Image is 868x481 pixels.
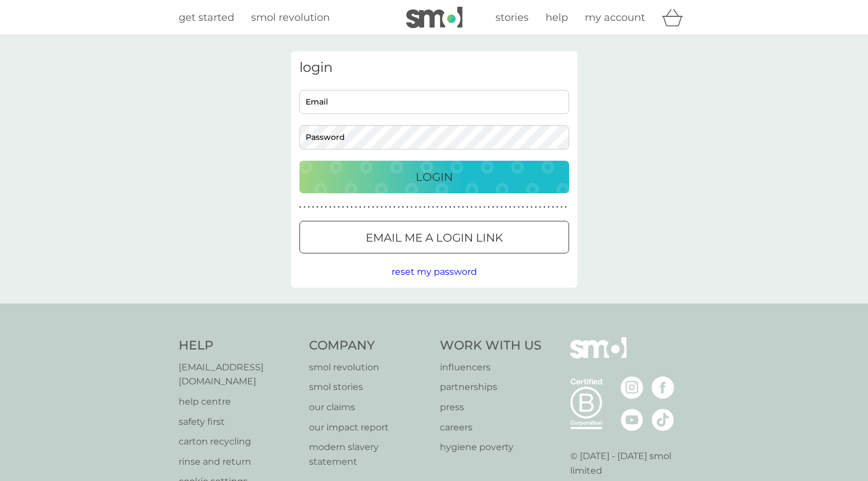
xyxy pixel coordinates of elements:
[440,337,542,355] h4: Work With Us
[179,360,298,389] a: [EMAIL_ADDRESS][DOMAIN_NAME]
[406,205,408,210] p: ●
[346,205,348,210] p: ●
[505,205,507,210] p: ●
[308,205,310,210] p: ●
[552,205,554,210] p: ●
[393,205,396,210] p: ●
[543,205,546,210] p: ●
[652,409,674,431] img: visit the smol Tiktok page
[179,11,234,24] span: get started
[453,205,456,210] p: ●
[585,11,645,24] span: my account
[376,205,379,210] p: ●
[179,434,298,449] a: carton recycling
[517,205,520,210] p: ●
[501,205,503,210] p: ●
[546,10,568,26] a: help
[440,380,542,394] a: partnerships
[309,420,429,435] a: our impact report
[398,205,400,210] p: ●
[492,205,494,210] p: ●
[535,205,537,210] p: ●
[440,360,542,375] a: influencers
[372,205,374,210] p: ●
[321,205,323,210] p: ●
[309,400,429,415] a: our claims
[488,205,490,210] p: ●
[402,205,405,210] p: ●
[445,205,447,210] p: ●
[475,205,477,210] p: ●
[309,440,429,469] a: modern slavery statement
[662,6,690,29] div: basket
[179,10,234,26] a: get started
[299,60,569,76] h3: login
[179,455,298,469] a: rinse and return
[471,205,473,210] p: ●
[342,205,344,210] p: ●
[355,205,357,210] p: ●
[621,409,643,431] img: visit the smol Youtube page
[565,205,567,210] p: ●
[496,11,529,24] span: stories
[513,205,516,210] p: ●
[462,205,464,210] p: ●
[440,400,542,415] a: press
[416,168,453,186] p: Login
[179,415,298,429] a: safety first
[334,205,336,210] p: ●
[299,221,569,253] button: Email me a login link
[419,205,421,210] p: ●
[458,205,460,210] p: ●
[338,205,340,210] p: ●
[309,380,429,394] a: smol stories
[303,205,306,210] p: ●
[351,205,353,210] p: ●
[312,205,314,210] p: ●
[437,205,439,210] p: ●
[440,420,542,435] a: careers
[385,205,387,210] p: ●
[621,376,643,399] img: visit the smol Instagram page
[299,161,569,193] button: Login
[415,205,417,210] p: ●
[299,205,302,210] p: ●
[179,394,298,409] a: help centre
[652,376,674,399] img: visit the smol Facebook page
[251,11,330,24] span: smol revolution
[363,205,366,210] p: ●
[316,205,319,210] p: ●
[509,205,511,210] p: ●
[483,205,485,210] p: ●
[570,337,626,375] img: smol
[389,205,392,210] p: ●
[522,205,524,210] p: ●
[466,205,469,210] p: ●
[329,205,331,210] p: ●
[440,440,542,455] a: hygiene poverty
[392,266,477,277] span: reset my password
[325,205,327,210] p: ●
[432,205,434,210] p: ●
[359,205,361,210] p: ●
[479,205,481,210] p: ●
[309,360,429,375] a: smol revolution
[539,205,542,210] p: ●
[556,205,558,210] p: ●
[561,205,563,210] p: ●
[526,205,529,210] p: ●
[392,265,477,279] button: reset my password
[530,205,533,210] p: ●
